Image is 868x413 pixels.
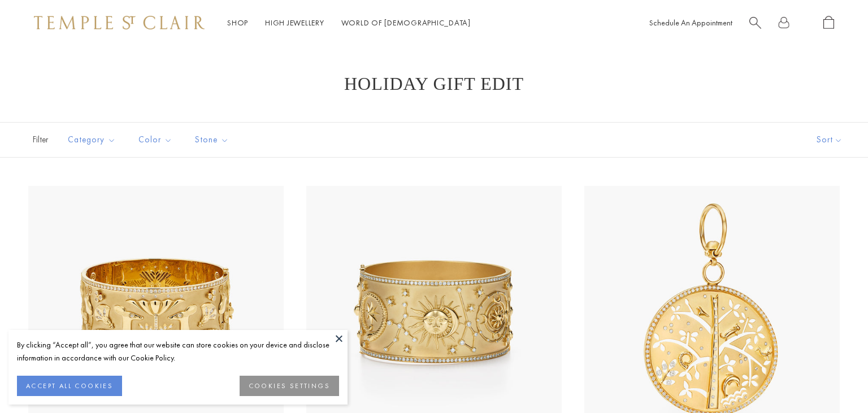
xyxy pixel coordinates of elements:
a: Open Shopping Bag [823,16,834,30]
a: World of [DEMOGRAPHIC_DATA]World of [DEMOGRAPHIC_DATA] [341,18,471,28]
button: Category [59,127,124,153]
span: Color [133,133,181,147]
div: By clicking “Accept all”, you agree that our website can store cookies on your device and disclos... [17,338,339,364]
a: Schedule An Appointment [649,18,732,28]
a: ShopShop [227,18,248,28]
button: ACCEPT ALL COOKIES [17,376,122,396]
nav: Main navigation [227,16,471,30]
span: Category [62,133,124,147]
a: Search [749,16,761,30]
img: Temple St. Clair [34,16,205,29]
button: COOKIES SETTINGS [240,376,339,396]
a: High JewelleryHigh Jewellery [265,18,324,28]
button: Color [130,127,181,153]
button: Show sort by [791,123,868,157]
button: Stone [186,127,237,153]
h1: Holiday Gift Edit [45,73,823,94]
span: Stone [189,133,237,147]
